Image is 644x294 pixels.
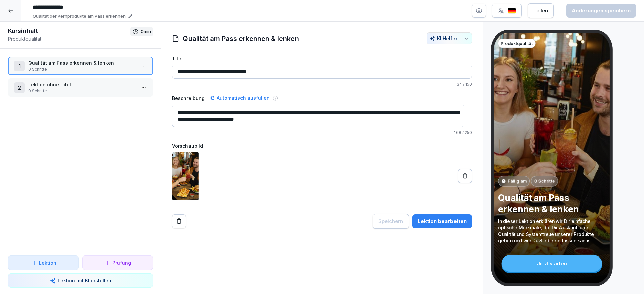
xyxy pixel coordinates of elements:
label: Titel [172,55,472,62]
p: 0 Schritte [28,66,136,72]
div: 1 [14,61,25,71]
div: 2Lektion ohne Titel0 Schritte [8,78,153,97]
button: Lektion mit KI erstellen [8,273,153,288]
div: Lektion bearbeiten [418,218,467,225]
div: 1Qualität am Pass erkennen & lenken0 Schritte [8,57,153,75]
p: Qualität am Pass erkennen & lenken [28,59,136,66]
button: Remove [172,214,186,228]
div: Jetzt starten [502,255,602,272]
button: Änderungen speichern [566,4,636,18]
div: Änderungen speichern [572,7,631,14]
p: 0 Schritte [534,178,555,184]
p: Produktqualität [8,35,130,42]
p: / 150 [172,81,472,87]
div: Speichern [378,218,403,225]
p: 0 min [141,28,151,35]
div: KI Helfer [430,35,469,41]
p: Lektion [39,259,56,266]
button: Prüfung [82,255,153,270]
div: 2 [14,82,25,93]
p: Qualität am Pass erkennen & lenken [498,192,606,215]
img: de.svg [508,8,516,14]
button: Lektion [8,255,79,270]
div: Automatisch ausfüllen [208,94,271,102]
p: / 250 [172,130,472,136]
img: a8zm7yvk0ur4dlogq5adgd8r.png [172,152,199,200]
button: KI Helfer [427,32,472,44]
label: Beschreibung [172,95,205,102]
p: Prüfung [112,259,131,266]
p: Fällig am [508,178,526,184]
p: In dieser Lektion erklären wir Dir einfache optische Merkmale, die Dir Auskunft über Qualität und... [498,218,606,244]
h1: Kursinhalt [8,27,130,35]
h1: Qualität am Pass erkennen & lenken [183,33,299,44]
p: 0 Schritte [28,88,136,94]
p: Lektion ohne Titel [28,81,136,88]
p: Lektion mit KI erstellen [58,277,111,284]
label: Vorschaubild [172,142,472,149]
div: Teilen [533,7,548,14]
span: 34 [457,82,462,87]
p: Produktqualität [501,40,533,46]
button: Lektion bearbeiten [412,214,472,228]
p: Qualität der Kernprodukte am Pass erkennen [33,13,126,20]
span: 168 [454,130,461,135]
button: Speichern [373,214,409,229]
button: Teilen [528,3,554,18]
